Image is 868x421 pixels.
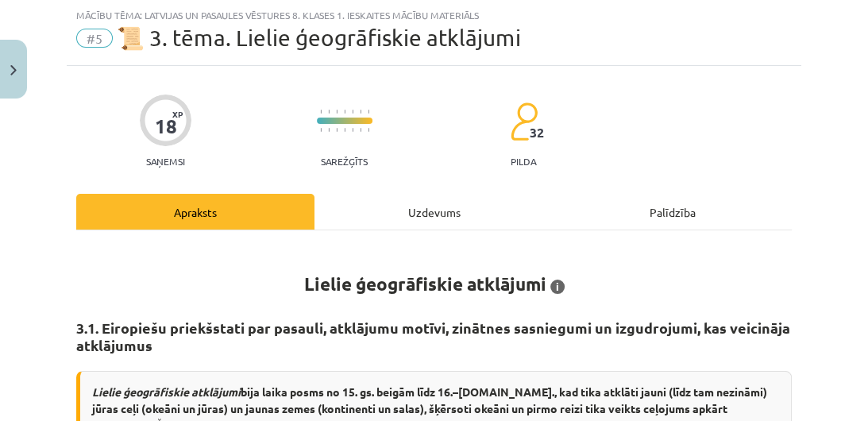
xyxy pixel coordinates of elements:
img: icon-short-line-57e1e144782c952c97e751825c79c345078a6d821885a25fce030b3d8c18986b.svg [320,128,322,132]
img: icon-short-line-57e1e144782c952c97e751825c79c345078a6d821885a25fce030b3d8c18986b.svg [352,128,353,132]
img: icon-close-lesson-0947bae3869378f0d4975bcd49f059093ad1ed9edebbc8119c70593378902aed.svg [10,65,17,75]
img: icon-short-line-57e1e144782c952c97e751825c79c345078a6d821885a25fce030b3d8c18986b.svg [336,110,338,114]
img: icon-short-line-57e1e144782c952c97e751825c79c345078a6d821885a25fce030b3d8c18986b.svg [352,110,353,114]
span: i [550,280,565,294]
span: #5 [76,29,113,48]
img: icon-short-line-57e1e144782c952c97e751825c79c345078a6d821885a25fce030b3d8c18986b.svg [336,128,338,132]
img: icon-short-line-57e1e144782c952c97e751825c79c345078a6d821885a25fce030b3d8c18986b.svg [368,110,369,114]
div: Uzdevums [314,194,553,230]
img: icon-short-line-57e1e144782c952c97e751825c79c345078a6d821885a25fce030b3d8c18986b.svg [344,110,345,114]
span: XP [172,110,183,118]
img: students-c634bb4e5e11cddfef0936a35e636f08e4e9abd3cc4e673bd6f9a4125e45ecb1.svg [510,102,538,141]
img: icon-short-line-57e1e144782c952c97e751825c79c345078a6d821885a25fce030b3d8c18986b.svg [320,110,322,114]
img: icon-short-line-57e1e144782c952c97e751825c79c345078a6d821885a25fce030b3d8c18986b.svg [344,128,345,132]
div: Palīdzība [554,194,792,230]
img: icon-short-line-57e1e144782c952c97e751825c79c345078a6d821885a25fce030b3d8c18986b.svg [328,128,330,132]
strong: 3.1. Eiropiešu priekšstati par pasauli, atklājumu motīvi, zinātnes sasniegumi un izgudrojumi, kas... [76,319,790,354]
img: icon-short-line-57e1e144782c952c97e751825c79c345078a6d821885a25fce030b3d8c18986b.svg [368,128,369,132]
img: icon-short-line-57e1e144782c952c97e751825c79c345078a6d821885a25fce030b3d8c18986b.svg [360,110,361,114]
p: pilda [511,156,536,167]
p: Saņemsi [140,156,191,167]
span: 32 [530,126,544,140]
em: Lielie ģeogrāfiskie atklājumi [92,384,241,399]
p: Sarežģīts [321,156,368,167]
img: icon-short-line-57e1e144782c952c97e751825c79c345078a6d821885a25fce030b3d8c18986b.svg [328,110,330,114]
strong: Lielie ģeogrāfiskie atklājumi [304,272,546,295]
img: icon-short-line-57e1e144782c952c97e751825c79c345078a6d821885a25fce030b3d8c18986b.svg [360,128,361,132]
span: 📜 3. tēma. Lielie ģeogrāfiskie atklājumi [117,25,521,51]
div: 18 [155,115,177,137]
div: Apraksts [76,194,314,230]
div: Mācību tēma: Latvijas un pasaules vēstures 8. klases 1. ieskaites mācību materiāls [76,10,792,21]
